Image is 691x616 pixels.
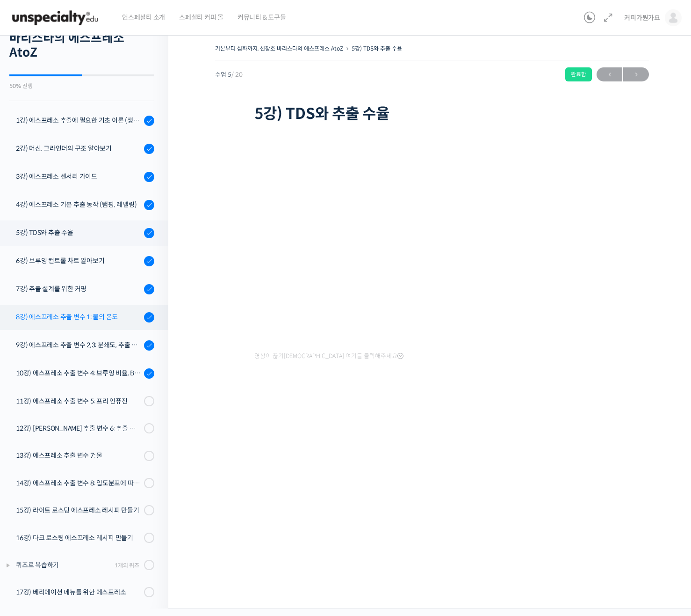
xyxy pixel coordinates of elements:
[62,297,121,320] a: 대화
[16,115,141,125] div: 1강) 에스프레소 추출에 필요한 기초 이론 (생두, 가공, 로스팅)
[16,171,141,182] div: 3강) 에스프레소 센서리 가이드
[352,45,402,52] a: 5강) TDS와 추출 수율
[16,505,141,515] div: 15강) 라이트 로스팅 에스프레소 레시피 만들기
[16,368,141,378] div: 10강) 에스프레소 추출 변수 4: 브루잉 비율, Brew Ratio
[565,67,592,81] div: 완료함
[16,423,141,433] div: 12강) [PERSON_NAME] 추출 변수 6: 추출 압력
[16,450,141,461] div: 13강) 에스프레소 추출 변수 7: 물
[254,105,610,123] h1: 5강) TDS와 추출 수율
[623,68,649,81] span: →
[144,311,156,318] span: 설정
[16,256,141,266] div: 6강) 브루잉 컨트롤 차트 알아보기
[3,297,62,320] a: 홈
[254,352,403,360] span: 영상이 끊기[DEMOGRAPHIC_DATA] 여기를 클릭해주세요
[16,312,141,322] div: 8강) 에스프레소 추출 변수 1: 물의 온도
[16,227,141,238] div: 5강) TDS와 추출 수율
[121,297,180,320] a: 설정
[231,71,243,79] span: / 20
[16,533,141,543] div: 16강) 다크 로스팅 에스프레소 레시피 만들기
[16,199,141,210] div: 4강) 에스프레소 기본 추출 동작 (탬핑, 레벨링)
[9,83,154,89] div: 50% 진행
[624,14,660,22] span: 커피가뭔가요
[16,478,141,488] div: 14강) 에스프레소 추출 변수 8: 입도분포에 따른 향미 변화
[9,16,154,60] h2: 기본부터 심화까지, 신창호 바리스타의 에스프레소 AtoZ
[16,587,141,597] div: 17강) 베리에이션 메뉴를 위한 에스프레소
[215,45,343,52] a: 기본부터 심화까지, 신창호 바리스타의 에스프레소 AtoZ
[597,68,622,81] span: ←
[16,340,141,350] div: 9강) 에스프레소 추출 변수 2,3: 분쇄도, 추출 시간
[215,72,243,78] span: 수업 5
[16,396,141,406] div: 11강) 에스프레소 추출 변수 5: 프리 인퓨전
[16,560,112,570] div: 퀴즈로 복습하기
[115,561,139,570] div: 1개의 퀴즈
[16,143,141,154] div: 2강) 머신, 그라인더의 구조 알아보기
[16,284,141,294] div: 7강) 추출 설계를 위한 커핑
[597,67,622,81] a: ←이전
[86,311,97,319] span: 대화
[623,67,649,81] a: 다음→
[29,311,35,318] span: 홈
